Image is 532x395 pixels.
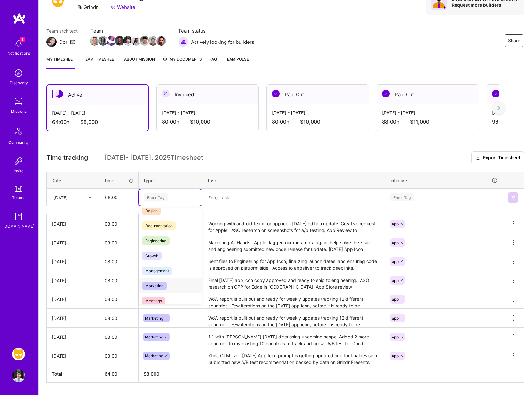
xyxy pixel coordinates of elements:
div: [DATE] [52,352,94,359]
textarea: Working with android team for app icon [DATE] edition update. Creative request for Apple. ASO res... [203,215,384,233]
div: Request more builders [452,2,519,8]
img: Paid Out [492,90,500,97]
img: tokens [15,186,22,192]
span: Time tracking [46,154,88,162]
textarea: Sent files to Engineering for App Icon, finalizing launch dates, and ensuring code is approved on... [203,253,384,270]
input: HH:MM [100,189,138,206]
div: [DATE] - [DATE] [162,109,253,116]
a: Team Member Avatar [91,35,99,46]
img: right [497,106,500,110]
i: icon Download [475,155,480,161]
img: Actively looking for builders [178,37,188,47]
img: Active [55,90,63,98]
img: Team Member Avatar [107,36,116,46]
span: app [392,353,399,358]
input: HH:MM [99,253,138,270]
a: User Avatar [11,369,27,382]
img: Team Member Avatar [131,36,141,46]
div: [DATE] - [DATE] [272,109,363,116]
img: Paid Out [382,90,390,97]
div: Dor [59,39,67,45]
img: Community [11,124,26,139]
div: 64:00 h [52,119,143,126]
i: icon Chevron [88,196,91,199]
div: Tokens [12,194,25,201]
span: Share [508,37,520,44]
img: Invoiced [162,90,170,97]
input: HH:MM [99,310,138,327]
a: Team Member Avatar [132,35,140,46]
a: Team Pulse [225,56,249,69]
a: Team Member Avatar [107,35,115,46]
span: $10,000 [300,119,320,125]
img: discovery [12,67,25,80]
textarea: WoW report is built out and ready for weekly updates tracking 12 different countries. Few iterati... [203,290,384,308]
img: Team Member Avatar [90,36,99,46]
a: FAQ [210,56,217,69]
textarea: Xtina GTM live. [DATE] App Icon prompt is getting updated and for final revision. Submitted new A... [203,347,384,365]
span: $11,000 [410,119,429,125]
a: About Mission [124,56,155,69]
img: Team Member Avatar [140,36,149,46]
a: My timesheet [46,56,75,69]
button: Export Timesheet [471,151,524,164]
i: icon CompanyGray [77,5,82,10]
a: Team Member Avatar [149,35,157,46]
input: HH:MM [99,347,138,364]
div: [DATE] [52,315,94,321]
span: app [392,221,399,226]
span: [DATE] - [DATE] , 2025 Timesheet [105,154,203,162]
div: Missions [11,108,27,115]
img: Team Member Avatar [98,36,108,46]
div: 80:00 h [272,119,363,125]
a: Grindr: Product & Marketing [11,348,27,360]
span: Actively looking for builders [191,39,254,45]
img: Team Member Avatar [148,36,158,46]
span: Marketing [145,316,163,321]
th: Total [47,365,99,383]
span: Management [142,267,172,275]
img: bell [12,37,25,50]
div: Grindr [77,4,98,11]
div: [DATE] [52,277,94,284]
a: Team Member Avatar [115,35,124,46]
div: Initiative [389,177,498,184]
span: Engineering [142,236,170,245]
a: Team Member Avatar [157,35,165,46]
input: HH:MM [99,215,138,232]
span: My Documents [163,56,202,63]
button: Share [504,34,524,47]
input: HH:MM [99,272,138,289]
div: Community [8,139,29,146]
a: My Documents [163,56,202,69]
a: Team Member Avatar [124,35,132,46]
img: Team Member Avatar [156,36,166,46]
span: 1 [20,37,25,42]
textarea: WoW report is built out and ready for weekly updates tracking 12 different countries. Few iterati... [203,309,384,327]
div: [DATE] [52,258,94,265]
img: teamwork [12,95,25,108]
textarea: 1:1 with [PERSON_NAME] [DATE] discussing upcoming scope. Added 2 more countries to my existing 10... [203,328,384,346]
span: Marketing [145,335,163,339]
img: Paid Out [272,90,280,97]
span: Documentation [142,221,176,230]
th: Task [202,172,385,189]
a: Team Member Avatar [140,35,149,46]
div: [DATE] [52,296,94,303]
th: 64:00 [99,365,139,383]
div: [DATE] [52,239,94,246]
textarea: Final [DATE] app icon copy approved and ready to ship to engineering. ASO research on CPP for Edg... [203,272,384,289]
a: Team Member Avatar [99,35,107,46]
div: Enter Tag [144,192,168,202]
span: $8,000 [80,119,98,126]
input: HH:MM [99,291,138,308]
img: logo [13,13,26,24]
div: [DATE] [53,194,68,201]
img: Team Member Avatar [115,36,124,46]
img: Team Member Avatar [123,36,133,46]
span: app [392,316,399,321]
i: icon Mail [70,39,75,44]
th: Type [139,172,202,189]
a: Team timesheet [83,56,116,69]
span: app [392,335,399,339]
